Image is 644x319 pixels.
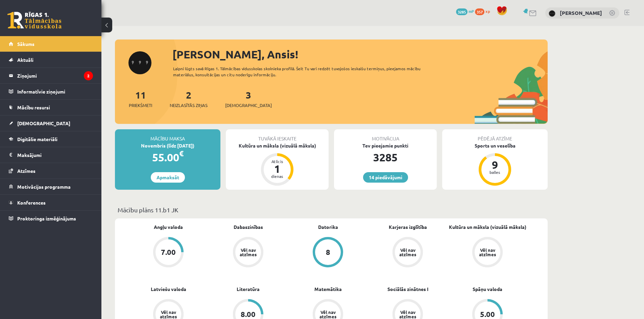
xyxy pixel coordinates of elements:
[368,237,448,269] a: Vēl nav atzīmes
[172,46,548,62] div: [PERSON_NAME], Ansis!
[9,36,93,52] a: Sākums
[442,129,548,142] div: Pēdējā atzīme
[9,68,93,83] a: Ziņojumi2
[239,248,258,257] div: Vēl nav atzīmes
[241,311,256,318] div: 8.00
[237,286,260,293] a: Literatūra
[17,120,70,126] span: [DEMOGRAPHIC_DATA]
[448,237,527,269] a: Vēl nav atzīmes
[9,115,93,131] a: [DEMOGRAPHIC_DATA]
[478,248,497,257] div: Vēl nav atzīmes
[326,248,330,256] div: 8
[334,129,437,142] div: Motivācija
[7,12,62,29] a: Rīgas 1. Tālmācības vidusskola
[449,223,526,231] a: Kultūra un māksla (vizuālā māksla)
[128,237,208,269] a: 7.00
[17,136,57,142] span: Digitālie materiāli
[151,286,186,293] a: Latviešu valoda
[9,52,93,68] a: Aktuāli
[398,248,417,257] div: Vēl nav atzīmes
[560,9,602,16] a: [PERSON_NAME]
[475,8,493,14] a: 357 xp
[17,104,50,110] span: Mācību resursi
[17,41,34,47] span: Sākums
[17,184,71,190] span: Motivācijas programma
[9,163,93,179] a: Atzīmes
[17,215,76,221] span: Proktoringa izmēģinājums
[456,8,474,14] a: 3285 mP
[9,195,93,210] a: Konferences
[17,68,93,83] legend: Ziņojumi
[9,179,93,194] a: Motivācijas programma
[334,142,437,149] div: Tev pieejamie punkti
[17,147,93,163] legend: Maksājumi
[17,57,33,63] span: Aktuāli
[9,211,93,226] a: Proktoringa izmēģinājums
[226,142,329,187] a: Kultūra un māksla (vizuālā māksla) Atlicis 1 dienas
[480,311,495,318] div: 5.00
[179,149,184,158] span: €
[9,100,93,115] a: Mācību resursi
[363,172,408,183] a: 14 piedāvājumi
[170,102,208,109] span: Neizlasītās ziņas
[225,102,272,109] span: [DEMOGRAPHIC_DATA]
[442,142,548,187] a: Sports un veselība 9 balles
[17,168,35,174] span: Atzīmes
[387,286,428,293] a: Sociālās zinātnes I
[398,310,417,319] div: Vēl nav atzīmes
[314,286,342,293] a: Matemātika
[485,170,505,174] div: balles
[267,163,287,174] div: 1
[115,129,220,142] div: Mācību maksa
[159,310,178,319] div: Vēl nav atzīmes
[118,205,545,214] p: Mācību plāns 11.b1 JK
[334,149,437,165] div: 3285
[9,131,93,147] a: Digitālie materiāli
[234,223,263,231] a: Dabaszinības
[485,8,490,14] span: xp
[9,84,93,99] a: Informatīvie ziņojumi
[84,71,93,80] i: 2
[115,142,220,149] div: Novembris (līdz [DATE])
[267,159,287,163] div: Atlicis
[389,223,427,231] a: Karjeras izglītība
[225,89,272,109] a: 3[DEMOGRAPHIC_DATA]
[161,248,176,256] div: 7.00
[154,223,183,231] a: Angļu valoda
[288,237,368,269] a: 8
[226,142,329,149] div: Kultūra un māksla (vizuālā māksla)
[456,8,468,15] span: 3285
[475,8,484,15] span: 357
[485,159,505,170] div: 9
[442,142,548,149] div: Sports un veselība
[267,174,287,178] div: dienas
[549,10,555,17] img: Ansis Eglājs
[173,65,433,78] div: Laipni lūgts savā Rīgas 1. Tālmācības vidusskolas skolnieka profilā. Šeit Tu vari redzēt tuvojošo...
[170,89,208,109] a: 2Neizlasītās ziņas
[318,310,337,319] div: Vēl nav atzīmes
[473,286,502,293] a: Spāņu valoda
[151,172,185,183] a: Apmaksāt
[9,147,93,163] a: Maksājumi
[469,8,474,14] span: mP
[226,129,329,142] div: Tuvākā ieskaite
[17,84,93,99] legend: Informatīvie ziņojumi
[129,89,152,109] a: 11Priekšmeti
[208,237,288,269] a: Vēl nav atzīmes
[17,200,46,206] span: Konferences
[318,223,338,231] a: Datorika
[129,102,152,109] span: Priekšmeti
[115,149,220,165] div: 55.00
